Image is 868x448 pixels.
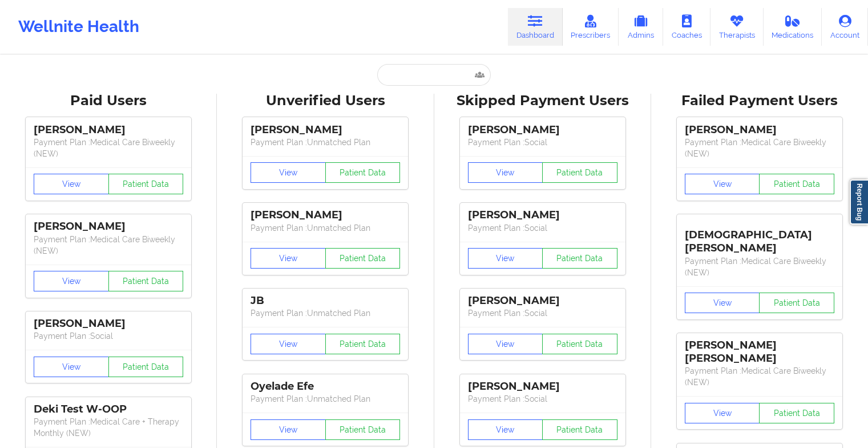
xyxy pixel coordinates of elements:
[108,271,184,291] button: Patient Data
[563,8,619,46] a: Prescribers
[468,307,617,319] p: Payment Plan : Social
[442,92,643,110] div: Skipped Payment Users
[542,162,617,183] button: Patient Data
[34,271,109,291] button: View
[468,393,617,405] p: Payment Plan : Social
[34,220,183,233] div: [PERSON_NAME]
[468,334,543,354] button: View
[251,137,400,148] p: Payment Plan : Unmatched Plan
[710,8,764,46] a: Therapists
[759,174,834,194] button: Patient Data
[759,403,834,423] button: Patient Data
[325,248,401,269] button: Patient Data
[8,92,209,110] div: Paid Users
[34,357,109,377] button: View
[34,174,109,194] button: View
[34,330,183,342] p: Payment Plan : Social
[251,209,400,222] div: [PERSON_NAME]
[34,403,183,416] div: Deki Test W-OOP
[685,293,760,313] button: View
[225,92,426,110] div: Unverified Users
[468,209,617,222] div: [PERSON_NAME]
[34,137,183,159] p: Payment Plan : Medical Care Biweekly (NEW)
[325,419,401,440] button: Patient Data
[850,179,868,225] a: Report Bug
[251,419,326,440] button: View
[251,162,326,183] button: View
[251,222,400,234] p: Payment Plan : Unmatched Plan
[108,174,184,194] button: Patient Data
[663,8,710,46] a: Coaches
[685,174,760,194] button: View
[468,248,543,269] button: View
[685,255,834,278] p: Payment Plan : Medical Care Biweekly (NEW)
[468,162,543,183] button: View
[764,8,822,46] a: Medications
[659,92,860,110] div: Failed Payment Users
[108,357,184,377] button: Patient Data
[251,248,326,269] button: View
[251,380,400,393] div: Oyelade Efe
[542,248,617,269] button: Patient Data
[468,294,617,307] div: [PERSON_NAME]
[34,317,183,330] div: [PERSON_NAME]
[685,137,834,159] p: Payment Plan : Medical Care Biweekly (NEW)
[34,416,183,439] p: Payment Plan : Medical Care + Therapy Monthly (NEW)
[685,403,760,423] button: View
[759,293,834,313] button: Patient Data
[822,8,868,46] a: Account
[251,294,400,307] div: JB
[251,393,400,405] p: Payment Plan : Unmatched Plan
[325,334,401,354] button: Patient Data
[251,334,326,354] button: View
[468,419,543,440] button: View
[34,234,183,257] p: Payment Plan : Medical Care Biweekly (NEW)
[619,8,663,46] a: Admins
[251,307,400,319] p: Payment Plan : Unmatched Plan
[34,123,183,137] div: [PERSON_NAME]
[685,365,834,388] p: Payment Plan : Medical Care Biweekly (NEW)
[251,123,400,137] div: [PERSON_NAME]
[468,137,617,148] p: Payment Plan : Social
[508,8,563,46] a: Dashboard
[325,162,401,183] button: Patient Data
[542,334,617,354] button: Patient Data
[468,380,617,393] div: [PERSON_NAME]
[468,123,617,137] div: [PERSON_NAME]
[468,222,617,234] p: Payment Plan : Social
[685,123,834,137] div: [PERSON_NAME]
[542,419,617,440] button: Patient Data
[685,339,834,365] div: [PERSON_NAME] [PERSON_NAME]
[685,220,834,255] div: [DEMOGRAPHIC_DATA][PERSON_NAME]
